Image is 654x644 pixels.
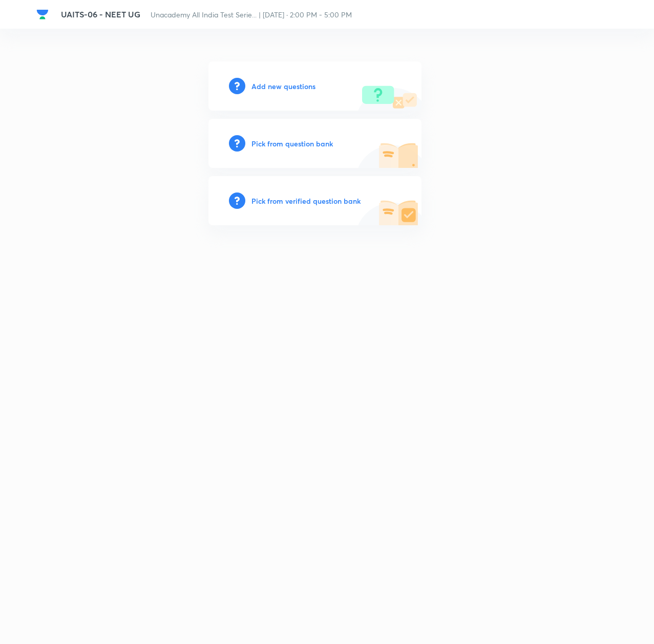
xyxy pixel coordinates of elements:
h6: Pick from verified question bank [251,196,361,206]
h6: Add new questions [251,81,315,92]
a: Company Logo [36,8,53,20]
h6: Pick from question bank [251,138,333,149]
img: Company Logo [36,8,49,20]
span: Unacademy All India Test Serie... | [DATE] · 2:00 PM - 5:00 PM [151,10,352,19]
span: UAITS-06 - NEET UG [61,9,140,19]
